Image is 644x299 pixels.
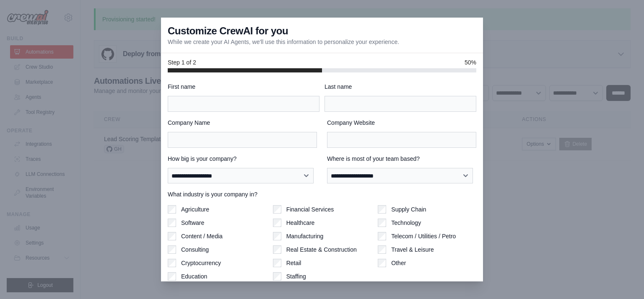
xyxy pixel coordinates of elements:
span: Step 1 of 2 [168,58,196,67]
label: Last name [325,82,476,91]
label: Agriculture [181,205,209,214]
label: Where is most of your team based? [327,155,476,163]
label: Retail [286,259,301,267]
label: Company Name [168,119,317,127]
label: Staffing [286,272,306,281]
label: Company Website [327,119,476,127]
label: Technology [391,219,421,227]
span: 50% [465,58,476,67]
label: Cryptocurrency [181,259,221,267]
label: Software [181,219,204,227]
label: Travel & Leisure [391,245,434,254]
label: Real Estate & Construction [286,245,357,254]
label: First name [168,82,319,91]
label: Telecom / Utilities / Petro [391,232,456,240]
label: Education [181,272,207,281]
label: Manufacturing [286,232,324,240]
label: Supply Chain [391,205,426,214]
label: Healthcare [286,219,315,227]
label: Content / Media [181,232,223,240]
label: How big is your company? [168,155,317,163]
label: Consulting [181,245,209,254]
label: What industry is your company in? [168,190,476,198]
p: While we create your AI Agents, we'll use this information to personalize your experience. [168,38,399,46]
label: Financial Services [286,205,334,214]
h3: Customize CrewAI for you [168,24,288,38]
label: Other [391,259,406,267]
